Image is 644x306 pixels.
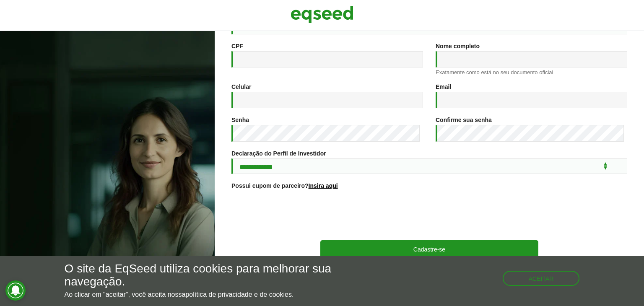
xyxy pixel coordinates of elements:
[291,4,353,25] img: EqSeed Logo
[231,117,249,123] label: Senha
[436,43,480,49] label: Nome completo
[231,150,326,156] label: Declaração do Perfil de Investidor
[366,199,493,232] iframe: reCAPTCHA
[436,70,627,75] div: Exatamente como está no seu documento oficial
[185,291,292,298] a: política de privacidade e de cookies
[309,183,338,189] a: Insira aqui
[65,290,374,298] p: Ao clicar em "aceitar", você aceita nossa .
[436,117,492,123] label: Confirme sua senha
[320,240,538,258] button: Cadastre-se
[231,84,251,90] label: Celular
[503,271,580,286] button: Aceitar
[436,84,451,90] label: Email
[65,262,374,288] h5: O site da EqSeed utiliza cookies para melhorar sua navegação.
[231,43,243,49] label: CPF
[231,183,338,189] label: Possui cupom de parceiro?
